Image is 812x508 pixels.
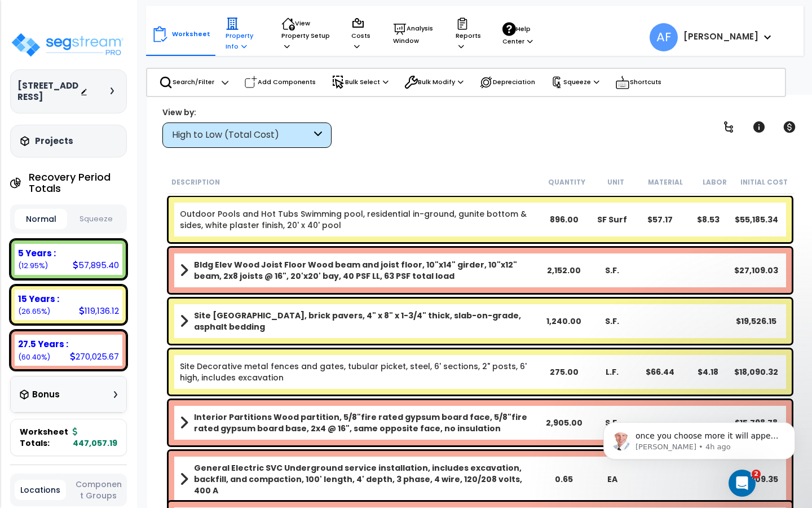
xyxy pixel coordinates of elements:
button: Component Groups [72,478,126,502]
small: 60.40069951676652% [18,352,50,362]
b: 15 Years : [18,293,59,305]
small: Quantity [548,178,585,187]
h3: [STREET_ADDRESS] [17,80,80,103]
span: 2 [752,470,761,479]
h3: Projects [35,135,73,147]
div: 275.00 [540,366,588,378]
b: 447,057.19 [73,426,117,449]
div: High to Low (Total Cost) [172,129,311,142]
div: 2,152.00 [540,265,588,276]
div: $55,185.34 [732,214,780,225]
div: $19,526.15 [732,316,780,327]
div: 119,136.12 [79,305,119,317]
p: Property Info [226,17,260,51]
a: Assembly Title [180,259,540,282]
div: $66.44 [636,366,684,378]
button: Squeeze [70,209,122,229]
a: Assembly Title [180,411,540,434]
div: $4.18 [684,366,732,378]
p: Bulk Modify [404,76,464,89]
b: Interior Partitions Wood partition, 5/8"fire rated gypsum board face, 5/8"fire rated gypsum board... [194,411,540,434]
div: 57,895.40 [73,259,119,271]
p: Search/Filter [159,76,214,89]
div: 0.65 [540,474,588,485]
button: Normal [15,209,67,229]
b: [PERSON_NAME] [683,30,758,42]
div: 896.00 [540,214,588,225]
b: 27.5 Years : [18,338,68,350]
p: Costs [351,17,372,51]
p: Analysis Window [393,22,434,46]
small: Initial Cost [740,178,788,187]
b: Site [GEOGRAPHIC_DATA], brick pavers, 4" x 8" x 1-3/4" thick, slab-on-grade, asphalt bedding [194,310,540,332]
p: Depreciation [479,76,535,89]
div: $13,209.35 [732,474,780,485]
small: Description [171,178,220,187]
p: Bulk Select [332,76,389,89]
small: Labor [703,178,727,187]
b: General Electric SVC Underground service installation, includes excavation, backfill, and compact... [194,462,540,496]
div: S.F. [588,265,636,276]
iframe: Intercom notifications message [586,398,812,478]
button: Locations [15,480,66,500]
img: logo_pro_r.png [10,32,125,58]
div: SF Surf [588,214,636,225]
div: $27,109.03 [732,265,780,276]
div: 270,025.67 [70,351,119,362]
div: Shortcuts [609,69,668,96]
small: 26.648966321288782% [18,306,50,316]
a: Individual Item [180,361,540,383]
div: Depreciation [473,70,541,95]
p: Help Center [502,22,535,47]
b: 5 Years : [18,247,56,259]
p: Shortcuts [615,75,661,90]
a: Assembly Title [180,462,540,496]
div: 1,240.00 [540,316,588,327]
b: Bldg Elev Wood Joist Floor Wood beam and joist floor, 10"x14" girder, 10"x12" beam, 2x8 joists @ ... [194,259,540,282]
h4: Recovery Period Totals [29,172,127,194]
div: $57.17 [636,214,684,225]
div: Add Components [238,70,322,95]
p: Reports [456,17,481,51]
p: Squeeze [551,76,599,89]
small: Material [648,178,683,187]
small: 12.950334161944694% [18,261,48,270]
span: AF [650,23,678,51]
p: Add Components [244,76,316,89]
div: L.F. [588,366,636,378]
small: Unit [607,178,624,187]
div: View by: [162,107,332,118]
div: S.F. [588,316,636,327]
p: Worksheet [172,29,210,40]
span: Worksheet Totals: [20,426,68,449]
div: $18,090.32 [732,366,780,378]
iframe: Intercom live chat [729,470,756,497]
a: Individual Item [180,208,540,231]
div: $8.53 [684,214,732,225]
div: EA [588,474,636,485]
div: 2,905.00 [540,417,588,428]
p: View Property Setup [281,17,330,51]
h3: Bonus [32,390,60,400]
a: Assembly Title [180,310,540,332]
